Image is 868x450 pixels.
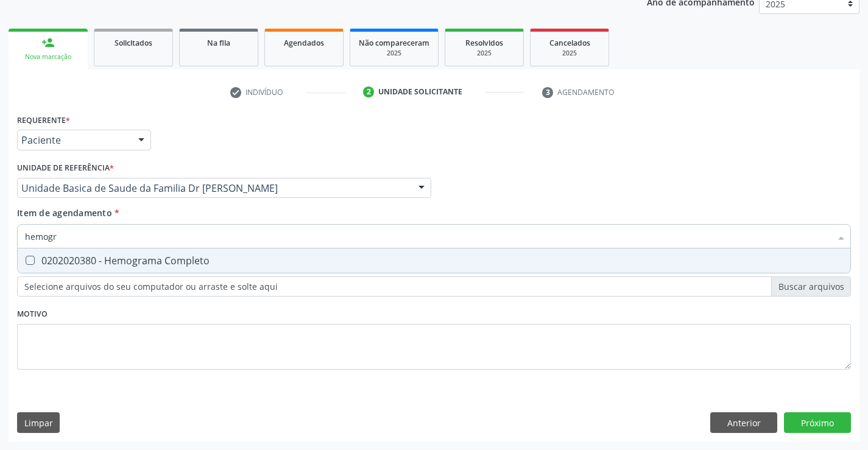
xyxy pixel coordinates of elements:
span: Agendados [284,38,324,48]
span: Resolvidos [465,38,503,48]
div: Unidade solicitante [378,86,462,97]
div: 2025 [454,49,515,58]
span: Item de agendamento [17,207,112,219]
span: Solicitados [115,38,152,48]
span: Na fila [207,38,230,48]
label: Requerente [17,111,70,130]
div: 2 [363,86,374,97]
div: 0202020380 - Hemograma Completo [25,256,843,265]
div: Nova marcação [17,52,79,62]
div: 2025 [359,49,429,58]
div: 2025 [539,49,600,58]
span: Não compareceram [359,38,429,48]
input: Buscar por procedimentos [25,224,831,248]
label: Motivo [17,305,48,324]
button: Anterior [710,412,777,433]
span: Paciente [21,134,126,146]
span: Cancelados [549,38,590,48]
label: Unidade de referência [17,159,114,178]
span: Unidade Basica de Saude da Familia Dr [PERSON_NAME] [21,182,406,194]
button: Próximo [784,412,851,433]
div: person_add [41,36,55,49]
